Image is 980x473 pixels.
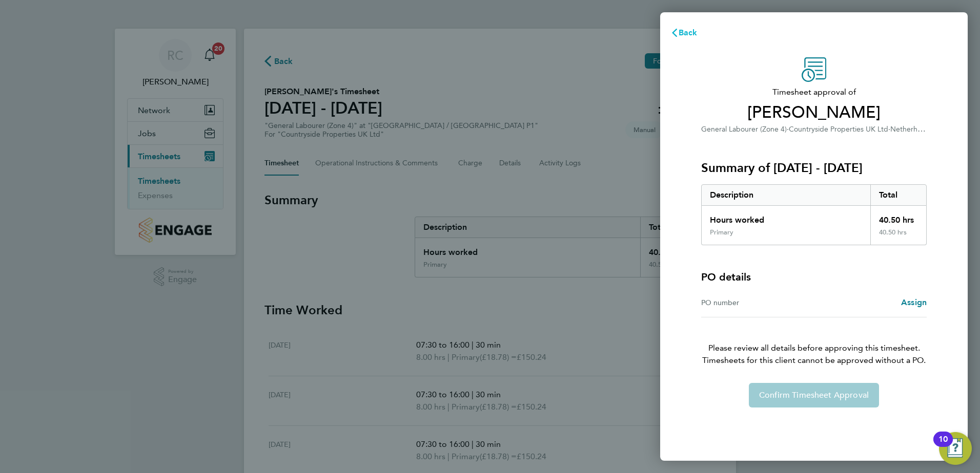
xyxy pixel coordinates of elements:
[689,354,939,367] span: Timesheets for this client cannot be approved without a PO.
[870,185,927,205] div: Total
[901,297,927,307] span: Assign
[689,317,939,367] p: Please review all details before approving this timesheet.
[870,206,927,228] div: 40.50 hrs
[938,439,948,453] div: 10
[939,432,972,465] button: Open Resource Center, 10 new notifications
[660,23,708,43] button: Back
[701,184,927,245] div: Summary of 04 - 10 Aug 2025
[901,296,927,309] a: Assign
[789,125,888,134] span: Countryside Properties UK Ltd
[870,228,927,245] div: 40.50 hrs
[702,206,870,228] div: Hours worked
[710,228,733,236] div: Primary
[701,160,927,176] h3: Summary of [DATE] - [DATE]
[701,125,787,134] span: General Labourer (Zone 4)
[702,185,870,205] div: Description
[701,270,751,284] h4: PO details
[787,125,789,134] span: ·
[701,296,814,309] div: PO number
[679,28,698,37] span: Back
[888,125,890,134] span: ·
[701,102,927,123] span: [PERSON_NAME]
[701,86,927,98] span: Timesheet approval of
